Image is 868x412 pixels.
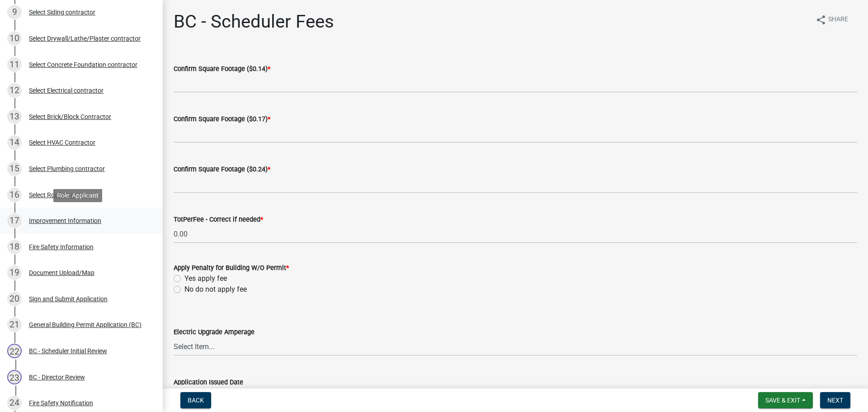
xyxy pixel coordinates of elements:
label: Electric Upgrade Amperage [174,329,255,336]
div: Sign and Submit Application [29,296,108,302]
div: 14 [7,135,22,150]
button: Back [180,392,211,408]
div: Fire Safety Information [29,244,94,250]
span: Next [827,397,843,404]
div: 19 [7,265,22,280]
label: Confirm Square Footage ($0.24) [174,166,270,173]
div: Select Concrete Foundation contractor [29,62,137,68]
span: Back [188,397,204,404]
label: TotPerFee - Correct if needed [174,217,263,223]
div: 10 [7,31,22,46]
label: Yes apply fee [184,273,227,284]
div: Select Roof contractor [29,192,92,198]
button: Next [820,392,850,408]
div: 21 [7,317,22,332]
label: Application Issued Date [174,379,243,386]
div: Fire Safety Notification [29,400,93,406]
label: No do not apply fee [184,284,247,295]
div: 22 [7,344,22,358]
div: Select Drywall/Lathe/Plaster contractor [29,35,141,42]
div: 11 [7,57,22,72]
div: Select Brick/Block Contractor [29,114,111,120]
div: BC - Scheduler Initial Review [29,348,107,354]
button: Save & Exit [758,392,813,408]
div: Improvement Information [29,218,101,224]
span: Share [828,14,848,25]
div: General Building Permit Application (BC) [29,322,142,328]
div: Document Upload/Map [29,270,94,276]
i: share [816,14,826,25]
div: Select Electrical contractor [29,87,104,94]
label: Confirm Square Footage ($0.14) [174,66,270,72]
div: 12 [7,83,22,98]
div: 15 [7,161,22,176]
div: 9 [7,5,22,19]
div: 20 [7,292,22,306]
span: Save & Exit [765,397,800,404]
div: 24 [7,396,22,410]
div: 23 [7,370,22,384]
div: Select HVAC Contractor [29,139,95,146]
div: 17 [7,213,22,228]
div: Select Plumbing contractor [29,166,105,172]
div: Select Siding contractor [29,9,95,15]
div: Role: Applicant [53,189,102,202]
div: 18 [7,240,22,254]
button: shareShare [808,11,855,28]
div: BC - Director Review [29,374,85,380]
label: Confirm Square Footage ($0.17) [174,116,270,123]
label: Apply Penalty for Building W/O Permit [174,265,289,271]
h1: BC - Scheduler Fees [174,11,334,33]
div: 13 [7,109,22,124]
div: 16 [7,188,22,202]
